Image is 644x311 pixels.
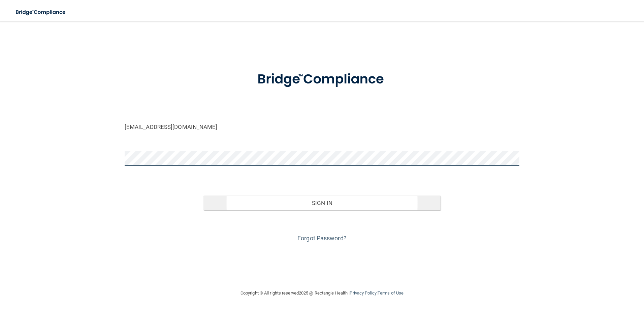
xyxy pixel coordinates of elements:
[378,290,404,296] a: Terms of Use
[203,196,441,210] button: Sign In
[350,290,376,296] a: Privacy Policy
[199,282,445,304] div: Copyright © All rights reserved 2025 @ Rectangle Health | |
[10,5,72,19] img: bridge_compliance_login_screen.278c3ca4.svg
[244,62,400,97] img: bridge_compliance_login_screen.278c3ca4.svg
[125,119,520,134] input: Email
[297,235,347,242] a: Forgot Password?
